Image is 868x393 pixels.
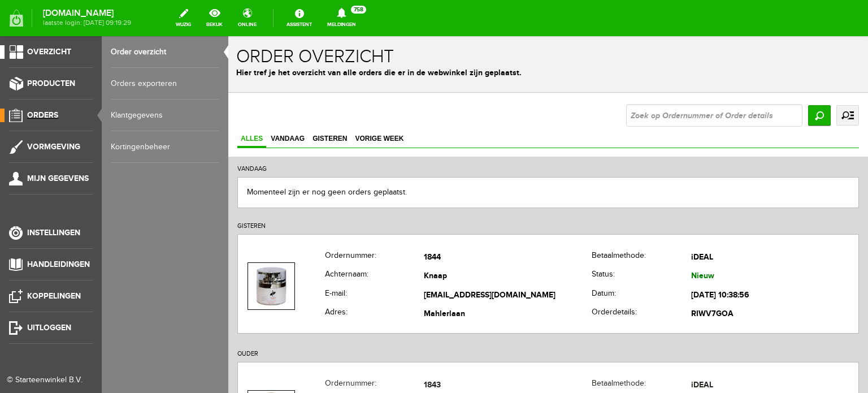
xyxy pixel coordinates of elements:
span: Vorige week [123,98,179,106]
th: Achternaam: [97,231,196,251]
p: Hier tref je het overzicht van alle orders die er in de webwinkel zijn geplaatst. [8,31,632,42]
td: 1844 [196,212,363,231]
h1: Order overzicht [8,11,632,31]
th: Adres: [97,269,196,288]
td: [DATE] 10:38:56 [463,250,630,269]
span: Handleidingen [27,260,90,269]
a: uitgebreid zoeken [608,69,631,89]
img: Bekijk de order details [20,227,66,273]
th: Ordernummer: [97,340,196,359]
strong: [DOMAIN_NAME] [43,10,131,16]
span: Mijn gegevens [27,174,89,183]
span: Vandaag [39,98,80,106]
span: laatste login: [DATE] 09:19:29 [43,20,131,26]
a: Order overzicht [111,36,219,68]
span: Koppelingen [27,291,81,301]
a: online [231,6,263,31]
td: iDEAL [463,212,630,231]
td: Knaap [196,231,363,251]
span: Nieuw [463,235,486,244]
td: [EMAIL_ADDRESS][DOMAIN_NAME] [196,250,363,269]
span: Producten [27,79,75,88]
a: Vorige week [123,95,179,111]
td: iDEAL [463,340,630,359]
a: wijzig [169,6,198,31]
div: © Starteenwinkel B.V. [7,374,86,386]
h2: GISTEREN [9,178,631,198]
h2: VANDAAG [9,120,631,141]
span: Vormgeving [27,142,80,152]
td: 1843 [196,340,363,359]
th: Orderdetails: [363,269,463,288]
th: Datum: [363,250,463,269]
th: Ordernummer: [97,212,196,231]
td: RIWV7GOA [463,269,630,288]
span: Gisteren [81,98,122,106]
a: Orders exporteren [111,68,219,100]
th: Betaalmethode: [363,340,463,359]
a: Klantgegevens [111,100,219,131]
a: Meldingen758 [320,6,363,31]
a: Assistent [280,6,319,31]
th: Status: [363,231,463,251]
td: Mahlerlaan [196,269,363,288]
a: bekijk [199,6,229,31]
th: Betaalmethode: [363,212,463,231]
span: Alles [9,98,38,106]
span: 758 [351,6,366,14]
span: Orders [27,110,58,120]
span: Overzicht [27,47,71,57]
h2: OUDER [9,305,631,326]
span: Instellingen [27,228,80,237]
input: Zoek op Ordernummer of Order details [398,68,574,90]
a: Gisteren [81,95,122,111]
a: Vandaag [39,95,80,111]
div: Momenteel zijn er nog geen orders geplaatst. [9,141,631,172]
a: Alles [9,95,38,111]
th: E-mail: [97,250,196,269]
span: Uitloggen [27,323,71,332]
a: Kortingenbeheer [111,131,219,163]
input: Zoeken [580,69,602,89]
